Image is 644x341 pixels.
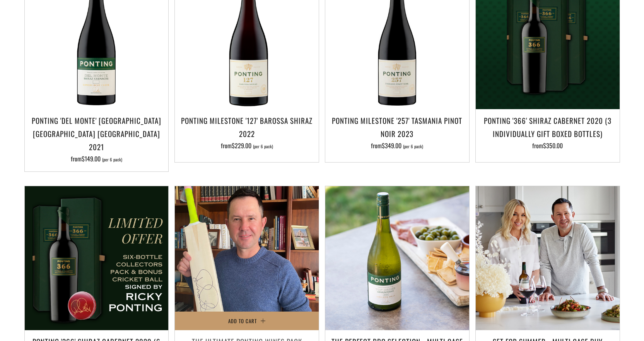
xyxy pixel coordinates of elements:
[532,141,563,150] span: from
[71,154,122,163] span: from
[329,114,465,140] h3: Ponting Milestone '257' Tasmania Pinot Noir 2023
[480,114,616,140] h3: Ponting '366' Shiraz Cabernet 2020 (3 individually gift boxed bottles)
[179,114,315,140] h3: Ponting Milestone '127' Barossa Shiraz 2022
[382,141,401,150] span: $349.00
[476,114,620,153] a: Ponting '366' Shiraz Cabernet 2020 (3 individually gift boxed bottles) from$350.00
[325,114,469,153] a: Ponting Milestone '257' Tasmania Pinot Noir 2023 from$349.00 (per 6 pack)
[371,141,423,150] span: from
[232,141,251,150] span: $229.00
[228,317,257,325] span: Add to Cart
[175,312,319,330] button: Add to Cart
[29,114,165,154] h3: Ponting 'Del Monte' [GEOGRAPHIC_DATA] [GEOGRAPHIC_DATA] [GEOGRAPHIC_DATA] 2021
[82,154,101,163] span: $149.00
[253,144,273,149] span: (per 6 pack)
[175,114,319,153] a: Ponting Milestone '127' Barossa Shiraz 2022 from$229.00 (per 6 pack)
[25,114,169,162] a: Ponting 'Del Monte' [GEOGRAPHIC_DATA] [GEOGRAPHIC_DATA] [GEOGRAPHIC_DATA] 2021 from$149.00 (per 6...
[221,141,273,150] span: from
[543,141,563,150] span: $350.00
[102,158,122,162] span: (per 6 pack)
[403,144,423,149] span: (per 6 pack)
